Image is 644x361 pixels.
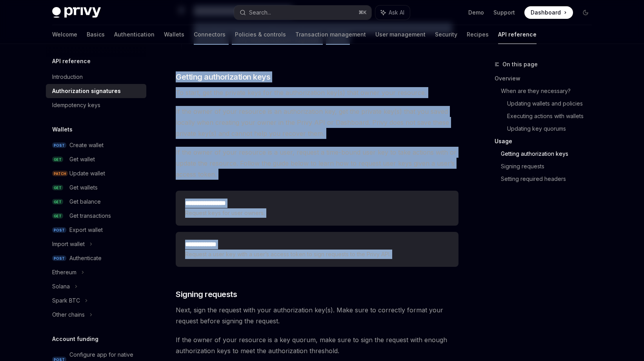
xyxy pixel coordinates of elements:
img: dark logo [52,7,101,18]
a: API reference [498,25,537,44]
a: Overview [495,72,598,85]
a: Connectors [194,25,226,44]
span: Getting authorization keys [176,71,270,82]
h5: Account funding [52,334,98,344]
a: Executing actions with wallets [507,110,598,122]
a: **** **** ***Request a user key with a user’s access token to sign requests to the Privy API. [176,232,458,267]
a: Transaction management [295,25,366,44]
a: Updating key quorums [507,122,598,135]
div: Spark BTC [52,296,80,305]
a: GETGet balance [46,195,146,209]
div: Other chains [52,310,85,319]
span: POST [52,142,66,148]
span: GET [52,185,63,191]
div: Get wallets [69,183,98,192]
span: If the owner of your resource is a key quorum, make sure to sign the request with enough authoriz... [176,334,458,356]
a: User management [375,25,426,44]
span: On this page [502,60,538,69]
span: Next, sign the request with your authorization key(s). Make sure to correctly format your request... [176,304,458,326]
a: Authorization signatures [46,84,146,98]
span: Signing requests [176,289,237,300]
span: POST [52,255,66,261]
div: Update wallet [69,169,105,178]
div: Solana [52,282,70,291]
span: GET [52,157,63,162]
h5: API reference [52,57,91,66]
span: If the owner of your resource is an authorization key, get the private key(s) that you saved loca... [176,106,458,139]
span: PATCH [52,171,68,177]
a: Welcome [52,25,77,44]
a: Basics [87,25,105,44]
span: GET [52,199,63,205]
a: POSTExport wallet [46,223,146,237]
span: If the owner of your resource is a user, request a time-bound user key to take actions with or up... [176,147,458,180]
div: Import wallet [52,239,85,249]
span: Request a user key with a user’s access token to sign requests to the Privy API. [185,250,449,259]
a: GETGet wallets [46,180,146,195]
div: Idempotency keys [52,100,100,110]
a: Demo [468,9,484,16]
a: Dashboard [524,6,573,19]
div: Authorization signatures [52,86,121,96]
a: Getting authorization keys [501,148,598,160]
a: POSTCreate wallet [46,138,146,152]
div: Introduction [52,72,83,82]
span: Request keys for user owners. [185,208,449,218]
button: Toggle dark mode [579,6,592,19]
a: Recipes [467,25,489,44]
div: Get wallet [69,155,95,164]
div: Export wallet [69,225,103,235]
span: GET [52,213,63,219]
span: POST [52,227,66,233]
span: Ask AI [389,9,404,16]
a: Setting required headers [501,173,598,185]
a: Security [435,25,457,44]
a: Policies & controls [235,25,286,44]
a: When are they necessary? [501,85,598,97]
div: Authenticate [69,253,102,263]
a: GETGet transactions [46,209,146,223]
span: To start, get the private keys for the authorization key(s) that owner your resource. [176,87,458,98]
h5: Wallets [52,125,73,134]
a: Updating wallets and policies [507,97,598,110]
a: Signing requests [501,160,598,173]
button: Search...⌘K [234,5,371,20]
a: Wallets [164,25,184,44]
span: ⌘ K [358,9,367,16]
button: Ask AI [375,5,410,20]
a: Introduction [46,70,146,84]
a: Authentication [114,25,155,44]
a: POSTAuthenticate [46,251,146,265]
a: Support [493,9,515,16]
a: Usage [495,135,598,148]
a: PATCHUpdate wallet [46,166,146,180]
div: Ethereum [52,268,76,277]
a: Idempotency keys [46,98,146,112]
div: Search... [249,8,271,17]
div: Create wallet [69,140,104,150]
span: Dashboard [531,9,561,16]
div: Get balance [69,197,101,206]
a: GETGet wallet [46,152,146,166]
div: Get transactions [69,211,111,221]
